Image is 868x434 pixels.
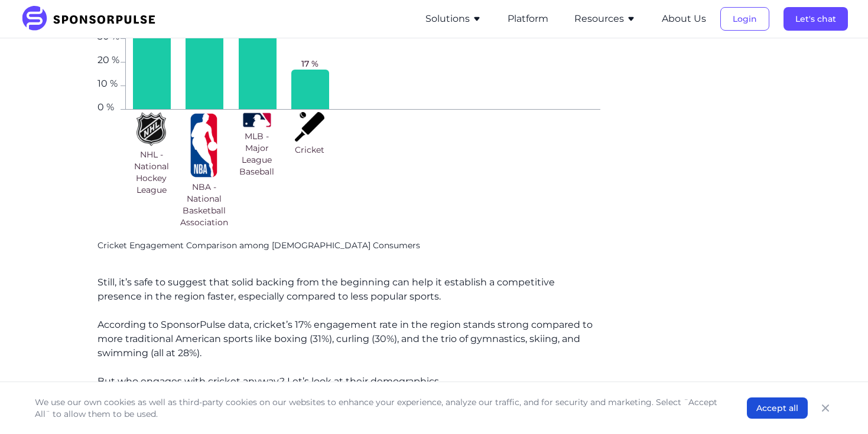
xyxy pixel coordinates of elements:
[35,396,723,420] p: We use our own cookies as well as third-party cookies on our websites to enhance your experience,...
[21,6,164,32] img: SponsorPulse
[97,275,600,304] p: Still, it’s safe to suggest that solid backing from the beginning can help it establish a competi...
[97,374,600,389] p: But who engages with cricket anyway? Let’s look at their demographics.
[662,12,706,26] button: About Us
[784,7,848,31] button: Let's chat
[662,14,706,24] a: About Us
[233,130,281,177] span: MLB - Major League Baseball
[128,149,175,196] span: NHL - National Hockey League
[97,103,121,110] span: 0 %
[747,397,808,419] button: Accept all
[784,14,848,24] a: Let's chat
[180,181,228,228] span: NBA - National Basketball Association
[295,144,324,156] span: Cricket
[97,79,121,86] span: 10 %
[97,55,121,63] span: 20 %
[97,318,600,360] p: According to SponsorPulse data, cricket’s 17% engagement rate in the region stands strong compare...
[301,58,318,70] span: 17 %
[809,377,868,434] iframe: Chat Widget
[720,14,769,24] a: Login
[508,14,548,24] a: Platform
[574,12,636,26] button: Resources
[97,240,600,252] p: Cricket Engagement Comparison among [DEMOGRAPHIC_DATA] Consumers
[720,7,769,31] button: Login
[425,12,482,26] button: Solutions
[508,12,548,26] button: Platform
